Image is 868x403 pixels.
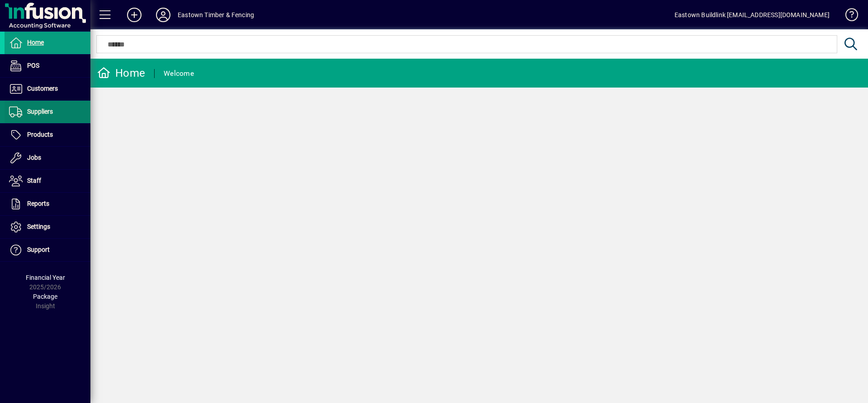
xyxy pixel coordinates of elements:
[27,246,50,253] span: Support
[5,193,90,215] a: Reports
[120,7,149,23] button: Add
[27,85,58,92] span: Customers
[839,2,857,31] a: Knowledge Base
[5,78,90,100] a: Customers
[5,101,90,123] a: Suppliers
[5,147,90,169] a: Jobs
[27,39,44,46] span: Home
[178,8,254,22] div: Eastown Timber & Fencing
[97,66,145,80] div: Home
[5,124,90,146] a: Products
[5,55,90,77] a: POS
[27,154,41,161] span: Jobs
[149,7,178,23] button: Profile
[5,216,90,238] a: Settings
[675,8,830,22] div: Eastown Buildlink [EMAIL_ADDRESS][DOMAIN_NAME]
[26,274,65,281] span: Financial Year
[33,293,57,300] span: Package
[164,66,194,81] div: Welcome
[27,131,53,138] span: Products
[27,200,49,207] span: Reports
[27,177,41,184] span: Staff
[5,239,90,261] a: Support
[27,223,50,230] span: Settings
[27,108,53,115] span: Suppliers
[27,62,39,69] span: POS
[5,170,90,192] a: Staff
